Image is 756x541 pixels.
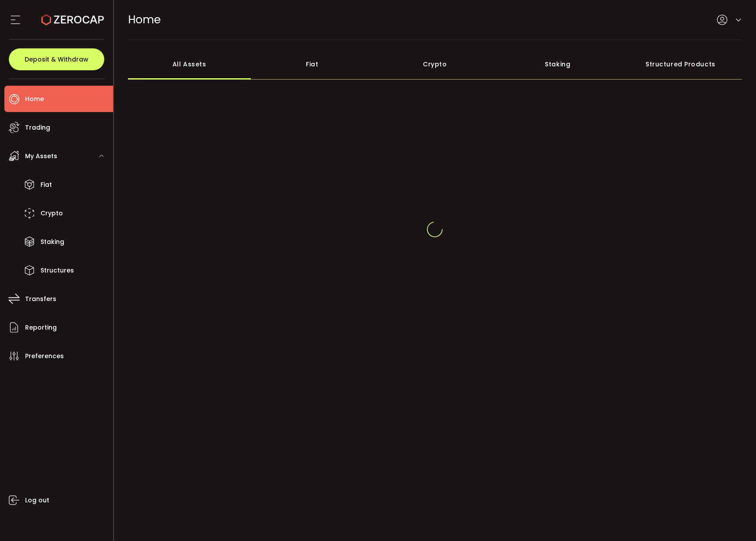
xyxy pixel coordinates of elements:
[374,49,496,80] div: Crypto
[25,293,56,305] span: Transfers
[619,49,742,80] div: Structured Products
[25,350,64,363] span: Preferences
[25,93,44,105] span: Home
[25,321,57,334] span: Reporting
[40,207,63,220] span: Crypto
[251,49,374,80] div: Fiat
[496,49,619,80] div: Staking
[128,49,251,80] div: All Assets
[128,12,161,27] span: Home
[9,48,104,70] button: Deposit & Withdraw
[40,178,52,191] span: Fiat
[25,494,49,507] span: Log out
[25,56,88,62] span: Deposit & Withdraw
[25,121,50,134] span: Trading
[25,150,57,163] span: My Assets
[40,236,64,248] span: Staking
[40,264,74,277] span: Structures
